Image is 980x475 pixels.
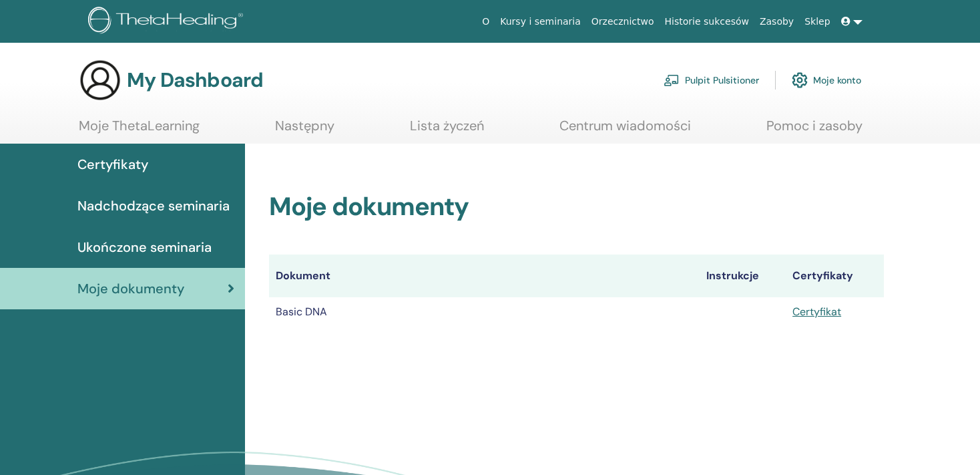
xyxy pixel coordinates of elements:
span: Certyfikaty [77,154,148,174]
td: Basic DNA [269,297,700,327]
a: Pulpit Pulsitioner [664,65,759,95]
th: Instrukcje [700,255,786,297]
a: Lista życzeń [410,118,484,144]
span: Ukończone seminaria [77,237,212,257]
a: O [477,9,495,34]
span: Nadchodzące seminaria [77,196,230,216]
a: Pomoc i zasoby [766,118,863,144]
img: chalkboard-teacher.svg [664,74,680,86]
img: generic-user-icon.jpg [79,59,121,102]
a: Sklep [799,9,835,34]
th: Dokument [269,255,700,297]
a: Centrum wiadomości [559,118,691,144]
h3: My Dashboard [127,68,263,92]
h2: Moje dokumenty [269,192,884,222]
a: Moje konto [792,65,861,95]
span: Moje dokumenty [77,279,184,299]
a: Historie sukcesów [660,9,754,34]
th: Certyfikaty [786,255,884,297]
img: logo.png [88,7,248,37]
a: Certyfikat [792,305,841,319]
a: Orzecznictwo [586,9,660,34]
a: Następny [275,118,334,144]
a: Moje ThetaLearning [79,118,200,144]
a: Zasoby [754,9,799,34]
a: Kursy i seminaria [495,9,586,34]
img: cog.svg [792,69,808,92]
